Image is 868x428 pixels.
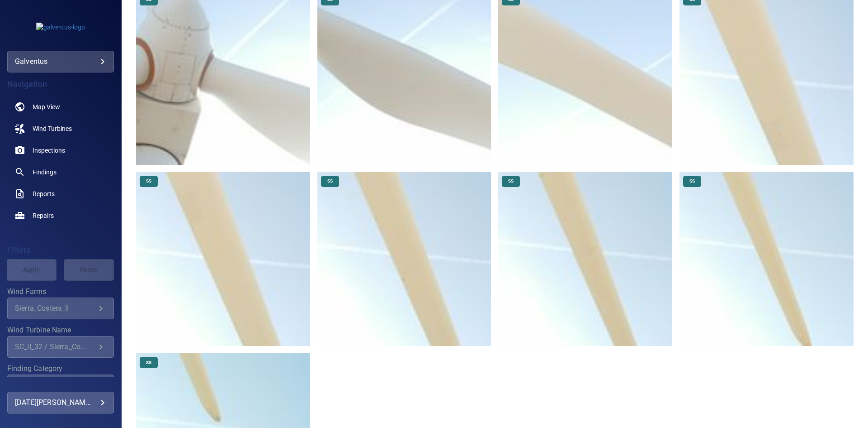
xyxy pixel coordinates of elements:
[7,51,114,72] div: galventus
[7,161,114,183] a: findings noActive
[7,118,114,139] a: windturbines noActive
[7,183,114,205] a: reports noActive
[322,178,338,184] span: SS
[15,54,106,69] div: galventus
[7,375,114,396] div: Finding Category
[15,304,95,313] div: Sierra_Costera_II
[7,288,114,295] label: Wind Farms
[7,139,114,161] a: inspections noActive
[141,178,157,184] span: SS
[7,336,114,358] div: Wind Turbine Name
[36,23,85,32] img: galventus-logo
[33,124,72,133] span: Wind Turbines
[15,342,95,351] div: SC_II_32 / Sierra_Costera_II
[15,395,106,410] div: [DATE][PERSON_NAME]
[33,102,60,111] span: Map View
[141,360,157,366] span: SS
[7,205,114,226] a: repairs noActive
[33,146,65,155] span: Inspections
[503,178,519,184] span: SS
[7,327,114,334] label: Wind Turbine Name
[7,365,114,372] label: Finding Category
[33,211,54,220] span: Repairs
[7,96,114,118] a: map noActive
[7,80,114,89] h4: Navigation
[7,245,114,255] h4: Filters
[684,178,700,184] span: SS
[7,298,114,319] div: Wind Farms
[33,168,57,177] span: Findings
[33,189,55,198] span: Reports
